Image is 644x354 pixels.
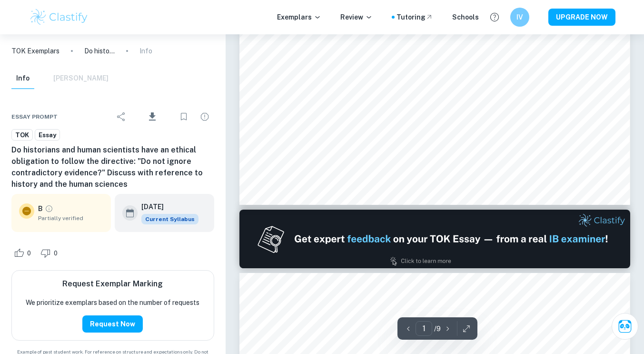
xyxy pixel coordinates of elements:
p: Exemplars [277,12,321,22]
span: Essay prompt [11,112,58,121]
button: UPGRADE NOW [548,9,615,26]
div: Share [112,107,131,126]
a: Tutoring [396,12,433,22]
div: Download [133,104,172,129]
button: Request Now [82,315,143,333]
img: Ad [239,210,630,268]
p: Do historians and human scientists have an ethical obligation to follow the directive: "Do not ig... [84,46,115,56]
h6: IV [514,12,525,22]
a: Grade partially verified [45,204,53,213]
div: Bookmark [174,107,193,126]
p: / 9 [434,324,441,334]
div: Like [11,245,36,261]
span: Current Syllabus [141,214,198,224]
h6: [DATE] [141,202,191,212]
span: 0 [49,249,63,258]
a: TOK Exemplars [11,46,59,56]
a: TOK [11,129,33,141]
p: Info [139,46,152,56]
a: Schools [452,12,479,22]
button: Ask Clai [612,313,638,340]
h6: Do historians and human scientists have an ethical obligation to follow the directive: "Do not ig... [11,144,214,190]
div: Dislike [38,245,63,261]
span: Partially verified [38,214,103,223]
h6: Request Exemplar Marking [62,278,163,290]
span: 0 [22,249,36,258]
button: Info [11,68,34,89]
div: Report issue [195,107,214,126]
img: Clastify logo [29,8,89,27]
a: Essay [35,129,60,141]
p: B [38,203,43,214]
span: Essay [35,131,59,140]
button: IV [510,8,529,27]
p: Review [340,12,373,22]
span: TOK [12,131,32,140]
button: Help and Feedback [486,9,503,25]
div: This exemplar is based on the current syllabus. Feel free to refer to it for inspiration/ideas wh... [141,214,198,224]
p: We prioritize exemplars based on the number of requests [26,297,199,308]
